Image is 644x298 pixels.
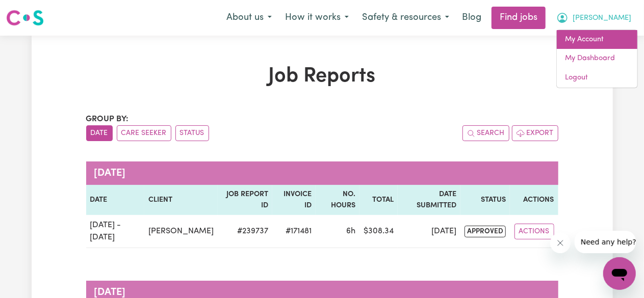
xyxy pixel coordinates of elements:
button: sort invoices by date [86,125,113,141]
th: Invoice ID [272,185,316,215]
th: Date Submitted [398,185,460,215]
td: #171481 [272,215,316,248]
caption: [DATE] [86,161,558,185]
button: My Account [550,7,638,29]
iframe: Button to launch messaging window [603,257,636,290]
button: Actions [514,224,554,239]
a: Find jobs [492,7,546,29]
th: Actions [510,185,558,215]
td: $ 308.34 [359,215,398,248]
a: My Account [557,30,637,49]
th: Total [359,185,398,215]
span: [PERSON_NAME] [573,13,631,24]
td: [PERSON_NAME] [144,215,218,248]
button: sort invoices by care seeker [117,125,171,141]
h1: Job Reports [86,64,558,89]
iframe: Close message [550,233,571,253]
span: Need any help? [6,7,62,15]
iframe: Message from company [575,231,636,253]
th: Status [460,185,510,215]
button: Safety & resources [355,7,456,29]
div: My Account [556,30,638,88]
button: sort invoices by paid status [175,125,209,141]
span: 6 hours [346,227,355,235]
th: No. Hours [316,185,359,215]
span: Group by: [86,115,129,123]
button: How it works [278,7,355,29]
a: Careseekers logo [6,6,44,30]
a: My Dashboard [557,49,637,68]
button: Export [512,125,558,141]
th: Date [86,185,145,215]
th: Client [144,185,218,215]
img: Careseekers logo [6,9,44,27]
td: # 239737 [218,215,272,248]
button: About us [220,7,278,29]
th: Job Report ID [218,185,272,215]
a: Logout [557,68,637,88]
a: Blog [456,7,487,29]
span: approved [465,226,506,237]
td: [DATE] - [DATE] [86,215,145,248]
button: Search [462,125,509,141]
td: [DATE] [398,215,460,248]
